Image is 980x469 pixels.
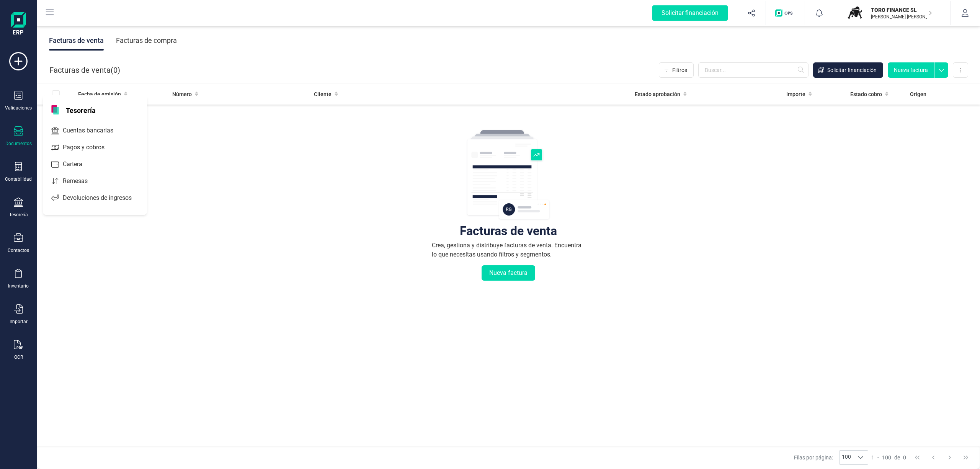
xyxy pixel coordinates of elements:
span: Solicitar financiación [827,66,877,74]
span: 1 [871,454,874,461]
img: Logo Finanedi [11,12,26,37]
span: Origen [910,90,926,98]
button: Nueva factura [482,265,535,281]
div: Crea, gestiona y distribuye facturas de venta. Encuentra lo que necesitas usando filtros y segmen... [432,241,585,259]
button: Solicitar financiación [643,1,737,25]
button: Next Page [942,450,957,465]
span: 0 [113,65,118,75]
div: - [871,454,906,461]
img: Logo de OPS [775,9,795,17]
span: Remesas [60,176,101,186]
div: Facturas de venta ( ) [49,62,120,78]
div: Inventario [8,283,29,289]
span: Número [172,90,192,98]
span: Cuentas bancarias [60,126,127,135]
button: Solicitar financiación [813,62,883,78]
div: Documentos [5,141,32,147]
button: First Page [910,450,924,465]
button: TOTORO FINANCE SL[PERSON_NAME] [PERSON_NAME] [843,1,941,25]
button: Filtros [659,62,694,78]
img: TO [846,5,863,21]
span: 100 [840,451,853,464]
div: Solicitar financiación [652,5,728,21]
div: Filas por página: [794,450,868,465]
span: Importe [786,90,805,98]
span: 100 [882,454,891,461]
div: Facturas de compra [116,31,177,51]
span: Cliente [314,90,332,98]
span: Cartera [60,160,96,169]
span: Pagos y cobros [60,143,118,152]
span: de [894,454,900,461]
span: Filtros [672,66,687,74]
button: Last Page [959,450,973,465]
span: Tesorería [61,105,100,114]
span: 0 [903,454,906,461]
button: Nueva factura [888,62,934,78]
span: Estado aprobación [635,90,680,98]
div: Tesorería [9,212,28,218]
p: TORO FINANCE SL [871,6,932,14]
div: Contabilidad [5,176,32,182]
div: OCR [14,354,23,360]
p: [PERSON_NAME] [PERSON_NAME] [871,14,932,20]
div: Validaciones [5,105,32,111]
span: Estado cobro [850,90,882,98]
span: Devoluciones de ingresos [60,193,145,203]
button: Logo de OPS [771,1,800,25]
div: Contactos [8,247,29,253]
span: Fecha de emisión [78,90,121,98]
div: Facturas de venta [49,31,104,51]
div: Facturas de venta [460,227,557,235]
div: Importar [10,319,28,325]
img: img-empty-table.svg [466,129,550,221]
input: Buscar... [698,62,808,78]
button: Previous Page [926,450,941,465]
